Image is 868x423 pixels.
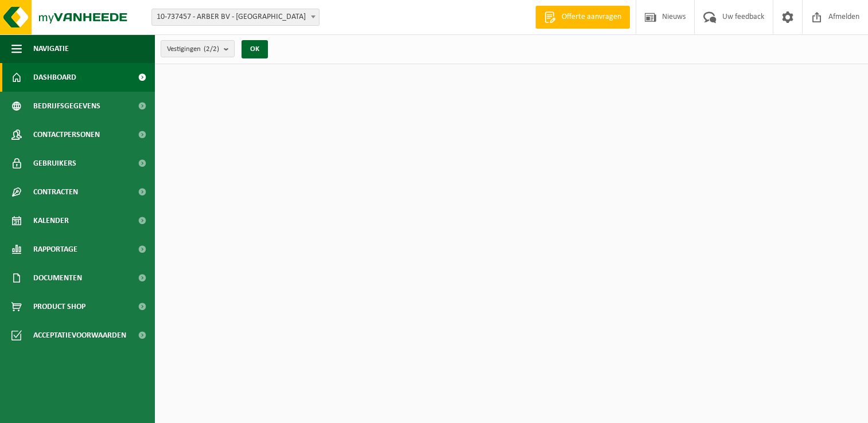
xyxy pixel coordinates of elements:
span: Contactpersonen [33,120,100,149]
span: 10-737457 - ARBER BV - ROESELARE [151,9,320,26]
a: Offerte aanvragen [535,6,630,29]
span: Kalender [33,206,69,235]
span: Vestigingen [167,41,219,58]
button: Vestigingen(2/2) [161,40,235,57]
span: Documenten [33,264,82,292]
span: 10-737457 - ARBER BV - ROESELARE [152,9,319,25]
span: Contracten [33,178,78,206]
span: Product Shop [33,292,85,321]
count: (2/2) [204,45,219,53]
span: Rapportage [33,235,77,264]
span: Gebruikers [33,149,76,178]
span: Offerte aanvragen [559,11,624,23]
span: Navigatie [33,34,69,63]
span: Bedrijfsgegevens [33,92,100,120]
span: Dashboard [33,63,76,92]
button: OK [242,40,268,58]
span: Acceptatievoorwaarden [33,321,126,350]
